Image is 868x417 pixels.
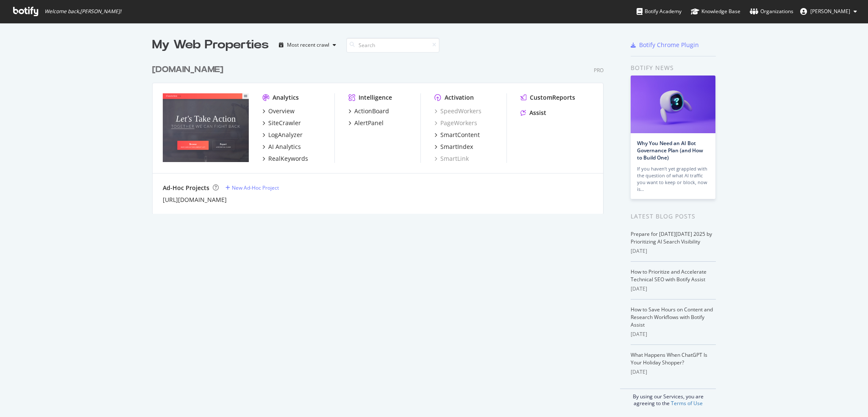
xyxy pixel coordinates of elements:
[810,8,850,15] span: Erin Shaak
[434,107,481,115] a: SpeedWorkers
[273,93,299,102] div: Analytics
[434,154,469,163] a: SmartLink
[631,368,716,376] div: [DATE]
[631,247,716,255] div: [DATE]
[671,400,703,407] a: Terms of Use
[354,107,389,115] div: ActionBoard
[152,36,269,53] div: My Web Properties
[163,196,227,204] a: [URL][DOMAIN_NAME]
[346,38,440,53] input: Search
[631,63,716,73] div: Botify news
[262,119,301,127] a: SiteCrawler
[268,131,303,139] div: LogAnalyzer
[750,7,793,16] div: Organizations
[348,119,384,127] a: AlertPanel
[529,109,546,117] div: Assist
[434,143,473,151] a: SmartIndex
[631,351,707,366] a: What Happens When ChatGPT Is Your Holiday Shopper?
[520,109,546,117] a: Assist
[620,389,716,407] div: By using our Services, you are agreeing to the
[631,76,715,133] img: Why You Need an AI Bot Governance Plan (and How to Build One)
[631,330,716,338] div: [DATE]
[262,143,301,151] a: AI Analytics
[691,7,740,16] div: Knowledge Base
[631,306,713,328] a: How to Save Hours on Content and Research Workflows with Botify Assist
[163,184,209,192] div: Ad-Hoc Projects
[268,143,301,151] div: AI Analytics
[45,8,121,15] span: Welcome back, [PERSON_NAME] !
[637,165,709,193] div: If you haven’t yet grappled with the question of what AI traffic you want to keep or block, now is…
[440,131,480,139] div: SmartContent
[348,107,389,115] a: ActionBoard
[793,5,864,18] button: [PERSON_NAME]
[445,93,474,102] div: Activation
[434,119,477,127] a: PageWorkers
[152,64,223,76] div: [DOMAIN_NAME]
[152,64,227,76] a: [DOMAIN_NAME]
[163,93,249,162] img: classaction.org
[639,41,699,49] div: Botify Chrome Plugin
[354,119,384,127] div: AlertPanel
[268,154,308,163] div: RealKeywords
[631,268,707,283] a: How to Prioritize and Accelerate Technical SEO with Botify Assist
[434,131,480,139] a: SmartContent
[287,42,329,48] div: Most recent crawl
[232,184,279,191] div: New Ad-Hoc Project
[631,212,716,221] div: Latest Blog Posts
[637,7,682,16] div: Botify Academy
[152,53,610,214] div: grid
[262,131,303,139] a: LogAnalyzer
[440,143,473,151] div: SmartIndex
[637,140,703,161] a: Why You Need an AI Bot Governance Plan (and How to Build One)
[530,93,575,102] div: CustomReports
[594,67,604,74] div: Pro
[631,285,716,293] div: [DATE]
[225,184,279,191] a: New Ad-Hoc Project
[262,107,295,115] a: Overview
[268,107,295,115] div: Overview
[631,230,712,245] a: Prepare for [DATE][DATE] 2025 by Prioritizing AI Search Visibility
[631,41,699,49] a: Botify Chrome Plugin
[520,93,575,102] a: CustomReports
[268,119,301,127] div: SiteCrawler
[275,38,339,52] button: Most recent crawl
[262,154,308,163] a: RealKeywords
[359,93,392,102] div: Intelligence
